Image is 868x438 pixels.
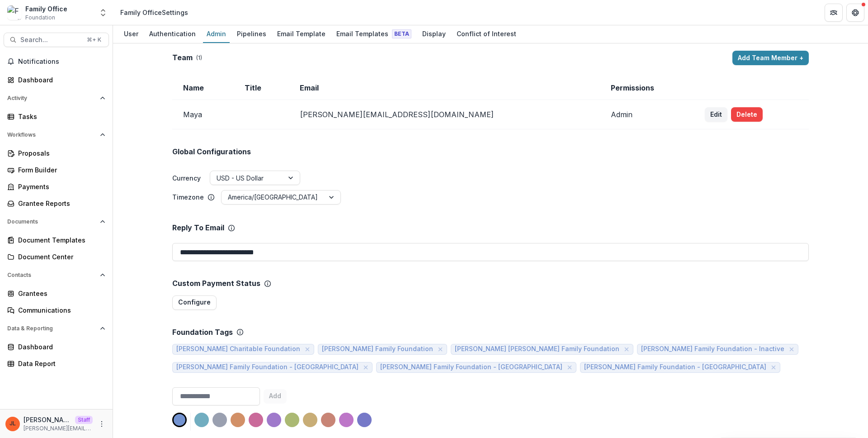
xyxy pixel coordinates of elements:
[172,224,224,232] p: Reply To Email
[203,25,230,43] a: Admin
[303,345,312,354] button: close
[846,4,864,22] button: Get Help
[18,165,102,175] div: Form Builder
[274,27,329,40] div: Email Template
[18,112,102,121] div: Tasks
[4,268,109,282] button: Open Contacts
[24,415,71,424] p: [PERSON_NAME]
[436,345,445,354] button: close
[18,235,102,245] div: Document Templates
[4,303,109,318] a: Communications
[176,345,300,353] span: [PERSON_NAME] Charitable Foundation
[172,279,260,288] p: Custom Payment Status
[4,196,109,211] a: Grantee Reports
[233,25,270,43] a: Pipelines
[264,389,287,404] button: Add
[25,4,67,14] div: Family Office
[172,328,233,337] p: Foundation Tags
[380,363,562,371] span: [PERSON_NAME] Family Foundation - [GEOGRAPHIC_DATA]
[4,54,109,69] button: Notifications
[333,25,415,43] a: Email Templates Beta
[203,27,230,40] div: Admin
[75,416,93,424] p: Staff
[9,421,16,427] div: Jeanne Locker
[4,249,109,264] a: Document Center
[120,25,142,43] a: User
[234,76,289,100] td: Title
[4,321,109,336] button: Open Data & Reporting
[600,100,694,129] td: Admin
[196,54,202,62] p: ( 1 )
[731,107,763,122] button: Delete
[7,5,22,20] img: Family Office
[4,91,109,105] button: Open Activity
[18,252,102,262] div: Document Center
[172,100,234,129] td: Maya
[85,35,103,45] div: ⌘ + K
[4,356,109,371] a: Data Report
[146,25,199,43] a: Authentication
[172,53,193,62] h2: Team
[96,419,107,429] button: More
[600,76,694,100] td: Permissions
[419,27,449,40] div: Display
[4,214,109,229] button: Open Documents
[172,173,201,183] label: Currency
[18,75,102,85] div: Dashboard
[18,199,102,208] div: Grantee Reports
[705,107,727,122] button: Edit
[787,345,796,354] button: close
[453,25,520,43] a: Conflict of Interest
[233,27,270,40] div: Pipelines
[97,4,109,22] button: Open entity switcher
[4,109,109,124] a: Tasks
[289,100,600,129] td: [PERSON_NAME][EMAIL_ADDRESS][DOMAIN_NAME]
[7,272,96,278] span: Contacts
[419,25,449,43] a: Display
[392,29,411,38] span: Beta
[176,363,359,371] span: [PERSON_NAME] Family Foundation - [GEOGRAPHIC_DATA]
[18,289,102,298] div: Grantees
[172,192,204,202] p: Timezone
[641,345,784,353] span: [PERSON_NAME] Family Foundation - Inactive
[24,424,93,433] p: [PERSON_NAME][EMAIL_ADDRESS][DOMAIN_NAME]
[7,95,96,101] span: Activity
[146,27,199,40] div: Authentication
[20,36,81,44] span: Search...
[18,342,102,352] div: Dashboard
[4,339,109,354] a: Dashboard
[172,76,234,100] td: Name
[274,25,329,43] a: Email Template
[7,219,96,225] span: Documents
[769,363,778,372] button: close
[289,76,600,100] td: Email
[4,128,109,142] button: Open Workflows
[18,58,105,66] span: Notifications
[825,4,843,22] button: Partners
[172,148,251,156] h2: Global Configurations
[120,8,188,17] div: Family Office Settings
[4,33,109,47] button: Search...
[117,6,192,19] nav: breadcrumb
[18,305,102,315] div: Communications
[361,363,370,372] button: close
[4,146,109,161] a: Proposals
[4,72,109,87] a: Dashboard
[25,14,55,22] span: Foundation
[18,182,102,191] div: Payments
[7,325,96,332] span: Data & Reporting
[455,345,619,353] span: [PERSON_NAME] [PERSON_NAME] Family Foundation
[584,363,766,371] span: [PERSON_NAME] Family Foundation - [GEOGRAPHIC_DATA]
[4,233,109,248] a: Document Templates
[565,363,574,372] button: close
[7,132,96,138] span: Workflows
[333,27,415,40] div: Email Templates
[120,27,142,40] div: User
[322,345,433,353] span: [PERSON_NAME] Family Foundation
[18,359,102,368] div: Data Report
[172,295,217,310] button: Configure
[622,345,631,354] button: close
[732,51,809,65] button: Add Team Member +
[4,286,109,301] a: Grantees
[4,162,109,177] a: Form Builder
